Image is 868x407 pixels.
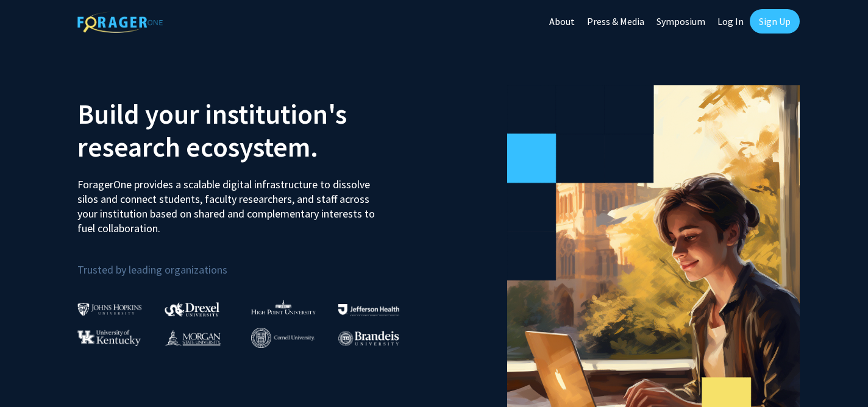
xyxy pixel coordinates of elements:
img: Thomas Jefferson University [338,304,399,316]
img: ForagerOne Logo [77,12,163,33]
a: Sign Up [750,9,800,34]
p: ForagerOne provides a scalable digital infrastructure to dissolve silos and connect students, fac... [77,168,383,236]
img: Brandeis University [338,331,399,346]
img: University of Kentucky [77,330,141,346]
h2: Build your institution's research ecosystem. [77,97,425,163]
p: Trusted by leading organizations [77,246,425,279]
img: Johns Hopkins University [77,303,142,316]
iframe: Chat [9,352,52,398]
img: Cornell University [251,328,315,348]
img: Morgan State University [165,330,221,345]
img: Drexel University [165,302,219,316]
img: High Point University [251,300,316,314]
